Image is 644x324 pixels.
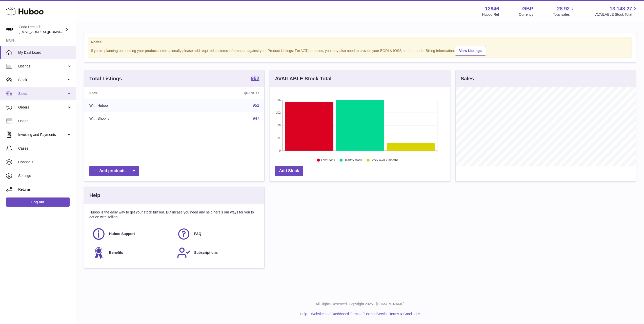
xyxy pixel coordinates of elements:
span: Total sales [553,12,575,17]
span: Channels [18,160,72,165]
a: Add Stock [275,166,303,176]
text: Stock over 2 months [371,158,398,162]
span: Invoicing and Payments [18,132,67,137]
span: Huboo Support [109,231,135,236]
text: 0 [279,149,281,152]
h3: Total Listings [89,75,122,82]
text: 68 [278,124,281,127]
h3: AVAILABLE Stock Total [275,75,331,82]
img: haz@pcatmedia.com [6,26,14,33]
a: Log out [6,197,70,207]
span: Sales [18,91,67,96]
text: 102 [276,111,280,114]
a: 952 [251,76,259,82]
span: 13,148.27 [610,5,632,12]
span: My Dashboard [18,50,72,55]
span: Cases [18,146,72,151]
text: Healthy stock [344,158,362,162]
strong: GBP [522,5,533,12]
a: View Listings [455,46,486,56]
a: FAQ [177,227,257,241]
p: All Rights Reserved. Copyright 2025 - [DOMAIN_NAME] [80,302,640,307]
text: 136 [276,98,280,101]
a: Subscriptions [177,246,257,260]
span: Subscriptions [194,250,218,255]
td: With Shopify [84,112,182,125]
span: Usage [18,119,72,123]
span: AVAILABLE Stock Total [595,12,638,17]
span: [EMAIL_ADDRESS][DOMAIN_NAME] [19,30,74,34]
span: Listings [18,64,67,69]
div: If you're planning on sending your products internationally please add required customs informati... [91,45,629,56]
strong: 952 [251,76,259,81]
span: Settings [18,173,72,178]
span: Stock [18,78,67,82]
a: Website and Dashboard Terms of Use [311,312,371,316]
text: 34 [278,136,281,139]
span: FAQ [194,231,202,236]
td: With Huboo [84,99,182,112]
a: Help [300,312,307,316]
text: Low Stock [321,158,335,162]
span: Benefits [109,250,123,255]
div: Currency [519,12,533,17]
h3: Sales [461,75,474,82]
a: Benefits [92,246,172,260]
a: Service Terms & Conditions [377,312,420,316]
a: Add products [89,166,139,176]
a: 947 [253,116,259,121]
a: 13,148.27 AVAILABLE Stock Total [595,5,638,17]
div: Coda Records [19,25,64,34]
li: and [309,312,420,316]
strong: Notice [91,40,629,45]
th: Name [84,87,182,99]
a: 28.92 Total sales [553,5,575,17]
th: Quantity [182,87,265,99]
div: Huboo Ref [482,12,499,17]
h3: Help [89,192,100,199]
a: 952 [253,103,259,107]
span: Orders [18,105,67,110]
p: Huboo is the easy way to get your stock fulfilled. But incase you need any help here's our ways f... [89,210,259,220]
span: 28.92 [557,5,570,12]
span: Returns [18,187,72,192]
strong: 12946 [485,5,499,12]
a: Huboo Support [92,227,172,241]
